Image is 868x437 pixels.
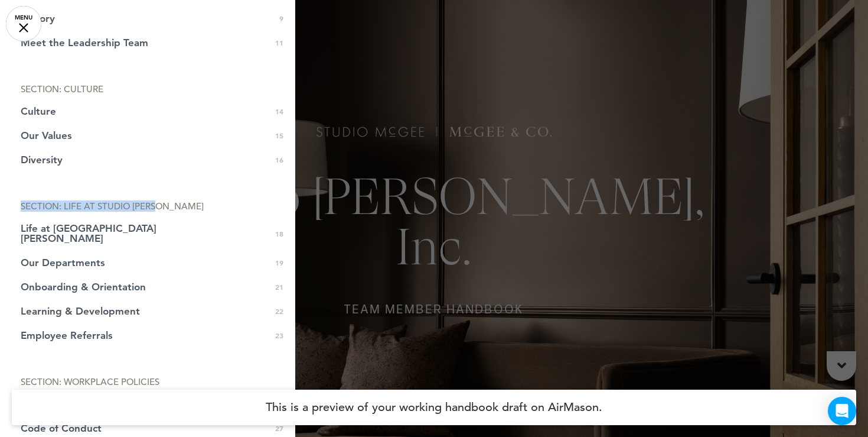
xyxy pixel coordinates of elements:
[21,155,63,165] span: Diversity
[6,6,41,41] a: MENU
[275,258,283,268] span: 19
[21,306,140,316] span: Learning & Development
[275,155,283,165] span: 16
[275,229,283,239] span: 18
[21,106,56,116] span: Culture
[828,397,856,425] div: Open Intercom Messenger
[21,282,146,292] span: Onboarding & Orientation
[21,224,216,244] span: Life at Studio McGee
[279,14,283,24] span: 9
[275,331,283,341] span: 23
[275,282,283,292] span: 21
[21,423,102,433] span: Code of Conduct
[21,38,148,48] span: Meet the Leadership Team
[275,38,283,48] span: 11
[275,131,283,141] span: 15
[275,306,283,316] span: 22
[21,131,72,141] span: Our Values
[21,258,105,268] span: Our Departments
[12,390,856,425] h4: This is a preview of your working handbook draft on AirMason.
[21,331,113,341] span: Employee Referrals
[275,106,283,116] span: 14
[275,423,283,433] span: 27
